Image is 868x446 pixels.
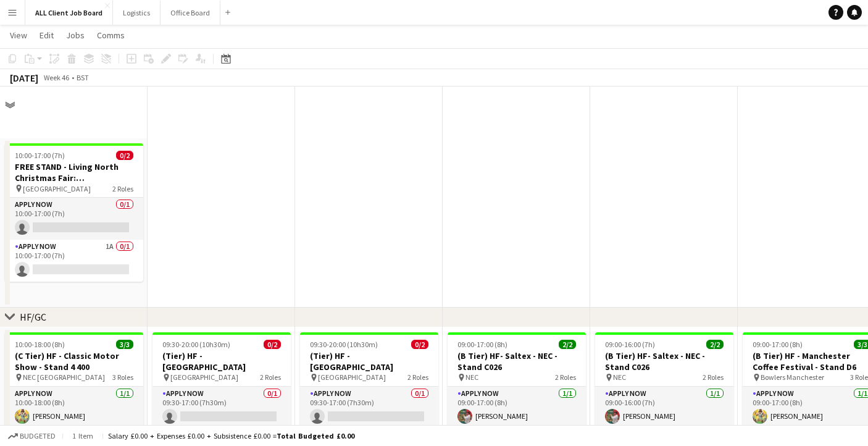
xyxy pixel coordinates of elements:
span: 10:00-17:00 (7h) [15,151,65,160]
app-card-role: APPLY NOW1/109:00-17:00 (8h)[PERSON_NAME] [448,387,586,429]
app-job-card: 10:00-17:00 (7h)0/2FREE STAND - Living North Christmas Fair: [GEOGRAPHIC_DATA] [GEOGRAPHIC_DATA]2... [5,143,143,282]
span: 09:30-20:00 (10h30m) [310,340,378,349]
h3: FREE STAND - Living North Christmas Fair: [GEOGRAPHIC_DATA] [5,161,143,183]
span: 0/2 [264,340,281,349]
span: 09:30-20:00 (10h30m) [162,340,230,349]
span: View [10,30,27,41]
span: 09:00-17:00 (8h) [457,340,507,349]
h3: (Tier) HF - [GEOGRAPHIC_DATA] [152,350,291,372]
app-card-role: APPLY NOW0/109:30-17:00 (7h30m) [300,387,438,429]
button: Budgeted [6,429,57,443]
app-card-role: APPLY NOW0/110:00-17:00 (7h) [5,198,143,240]
span: [GEOGRAPHIC_DATA] [318,372,386,382]
span: Jobs [66,30,85,41]
app-card-role: APPLY NOW1A0/110:00-17:00 (7h) [5,240,143,282]
h3: (Tier) HF - [GEOGRAPHIC_DATA] [300,350,438,372]
span: 1 item [68,431,98,440]
span: NEC [613,372,626,382]
a: Jobs [61,27,90,43]
span: 3/3 [116,340,133,349]
h3: (B Tier) HF- Saltex - NEC - Stand C026 [595,350,733,372]
span: Edit [40,30,54,41]
span: 2 Roles [555,372,576,382]
span: 0/2 [411,340,428,349]
div: [DATE] [10,72,38,84]
a: Edit [35,27,59,43]
span: 2 Roles [260,372,281,382]
button: Logistics [113,1,161,25]
div: BST [77,73,89,82]
app-card-role: APPLY NOW0/109:30-17:00 (7h30m) [152,387,291,429]
div: Salary £0.00 + Expenses £0.00 + Subsistence £0.00 = [108,431,354,440]
span: NEC [GEOGRAPHIC_DATA] [23,372,105,382]
div: HF/GC [20,311,46,323]
span: 2 Roles [112,184,133,193]
span: [GEOGRAPHIC_DATA] [170,372,238,382]
span: 2 Roles [407,372,428,382]
a: View [5,27,32,43]
span: 3 Roles [112,372,133,382]
button: ALL Client Job Board [25,1,113,25]
span: [GEOGRAPHIC_DATA] [23,184,91,193]
span: 10:00-18:00 (8h) [15,340,65,349]
span: Bowlers Manchester [761,372,824,382]
span: Comms [97,30,125,41]
span: Budgeted [20,432,56,440]
span: 2/2 [706,340,724,349]
span: NEC [465,372,478,382]
a: Comms [92,27,130,43]
span: 09:00-17:00 (8h) [753,340,803,349]
span: 2/2 [559,340,576,349]
span: 0/2 [116,151,133,160]
span: 2 Roles [703,372,724,382]
app-card-role: APPLY NOW1/110:00-18:00 (8h)[PERSON_NAME] [5,387,143,429]
h3: (B Tier) HF- Saltex - NEC - Stand C026 [448,350,586,372]
app-card-role: APPLY NOW1/109:00-16:00 (7h)[PERSON_NAME] [595,387,733,429]
span: Total Budgeted £0.00 [277,431,354,440]
span: 09:00-16:00 (7h) [605,340,655,349]
span: Week 46 [41,73,72,82]
h3: (C Tier) HF - Classic Motor Show - Stand 4 400 [5,350,143,372]
button: Office Board [161,1,220,25]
